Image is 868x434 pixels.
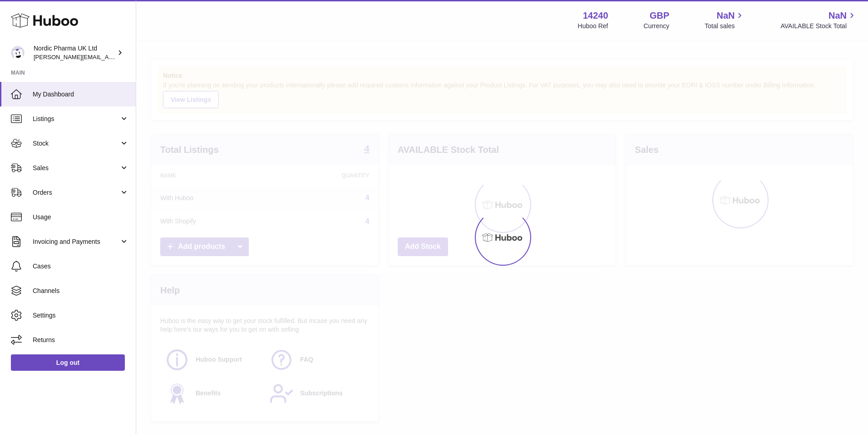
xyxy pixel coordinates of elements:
span: Stock [33,139,119,148]
a: NaN AVAILABLE Stock Total [780,10,857,30]
img: joe.plant@parapharmdev.com [11,46,25,60]
a: NaN Total sales [705,10,745,30]
span: Settings [33,311,129,320]
div: Nordic Pharma UK Ltd [34,44,115,61]
a: Log out [11,354,125,371]
span: Invoicing and Payments [33,237,119,246]
span: Returns [33,336,129,344]
span: Channels [33,287,129,295]
span: NaN [829,10,847,22]
span: Orders [33,188,119,197]
div: Huboo Ref [578,22,608,30]
span: Total sales [705,22,745,30]
span: Cases [33,262,129,271]
strong: 14240 [583,10,608,22]
span: NaN [716,10,735,22]
span: Sales [33,164,119,172]
strong: GBP [650,10,669,22]
div: Currency [644,22,670,30]
span: [PERSON_NAME][EMAIL_ADDRESS][DOMAIN_NAME] [34,53,182,61]
span: My Dashboard [33,90,129,99]
span: Usage [33,213,129,222]
span: Listings [33,115,119,123]
span: AVAILABLE Stock Total [780,22,857,30]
